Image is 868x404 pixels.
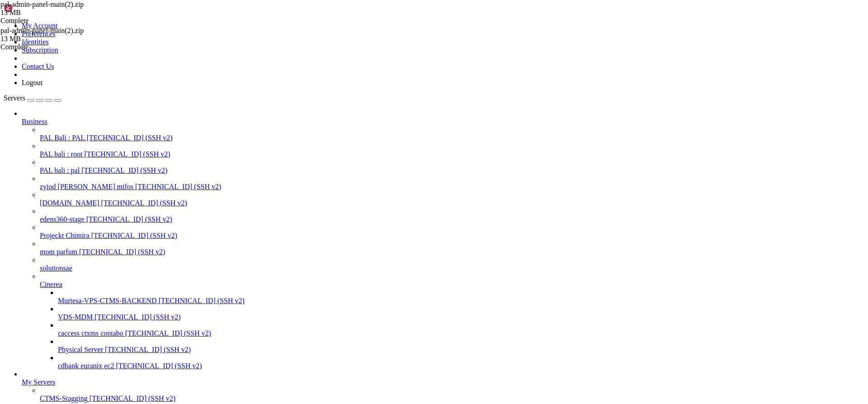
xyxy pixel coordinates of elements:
div: 13 MB [0,9,91,17]
span: pal-admin-panel-main(2).zip [0,0,84,8]
span: pal-admin-panel-main(2).zip [0,27,91,43]
div: Complete [0,43,91,51]
span: pal-admin-panel-main(2).zip [0,0,91,17]
span: pal-admin-panel-main(2).zip [0,27,84,34]
div: Complete [0,17,91,25]
div: 13 MB [0,35,91,43]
